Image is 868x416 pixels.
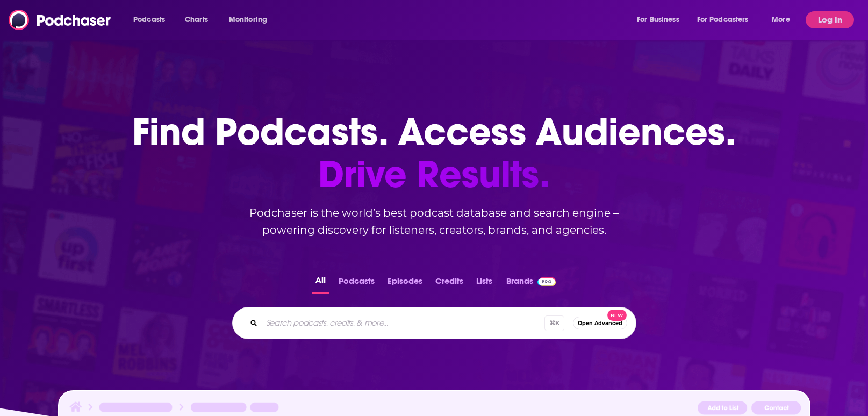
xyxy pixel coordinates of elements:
[132,111,736,196] h1: Find Podcasts. Access Audiences.
[229,12,267,27] span: Monitoring
[697,12,749,27] span: For Podcasters
[262,314,544,332] input: Search podcasts, credits, & more...
[384,273,426,294] button: Episodes
[806,11,854,28] button: Log In
[772,12,790,27] span: More
[544,315,564,331] span: ⌘ K
[132,153,736,196] span: Drive Results.
[9,10,112,30] img: Podchaser - Follow, Share and Rate Podcasts
[506,273,556,294] a: BrandsPodchaser Pro
[432,273,467,294] button: Credits
[578,320,622,326] span: Open Advanced
[312,273,329,294] button: All
[219,204,649,239] h2: Podchaser is the world’s best podcast database and search engine – powering discovery for listene...
[473,273,496,294] button: Lists
[607,310,627,321] span: New
[126,11,179,28] button: open menu
[178,11,214,28] a: Charts
[764,11,804,28] button: open menu
[690,11,764,28] button: open menu
[335,273,378,294] button: Podcasts
[221,11,281,28] button: open menu
[232,307,636,339] div: Search podcasts, credits, & more...
[133,12,165,27] span: Podcasts
[629,11,693,28] button: open menu
[637,12,679,27] span: For Business
[537,277,556,286] img: Podchaser Pro
[185,12,208,27] span: Charts
[573,317,627,329] button: Open AdvancedNew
